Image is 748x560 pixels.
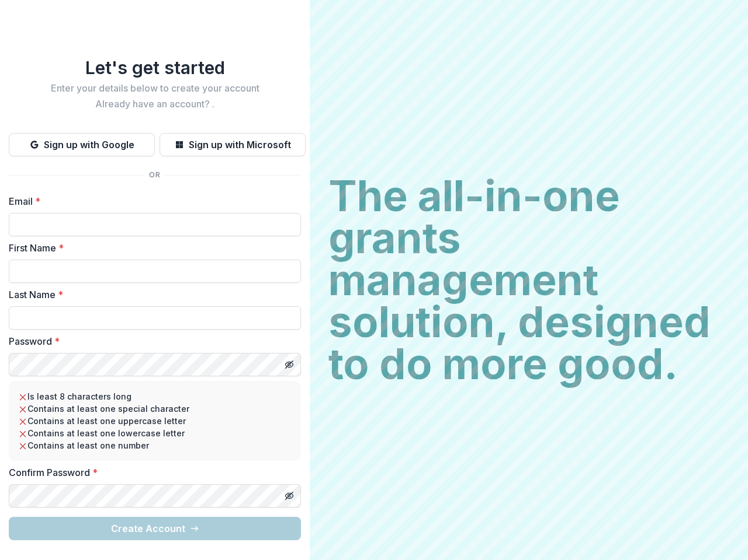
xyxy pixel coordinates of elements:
button: Toggle password visibility [280,487,299,505]
li: Contains at least one lowercase letter [18,427,292,439]
li: Contains at least one uppercase letter [18,415,292,427]
h2: Already have an account? . [9,99,301,110]
button: Sign up with Google [9,133,155,156]
li: Contains at least one number [18,439,292,452]
label: Email [9,194,294,208]
button: Create Account [9,517,301,540]
h2: Enter your details below to create your account [9,83,301,94]
label: Password [9,334,294,348]
button: Toggle password visibility [280,355,299,374]
li: Is least 8 characters long [18,390,292,402]
label: First Name [9,241,294,255]
label: Last Name [9,288,294,302]
h1: Let's get started [9,57,301,78]
label: Confirm Password [9,466,294,480]
li: Contains at least one special character [18,402,292,415]
button: Sign up with Microsoft [160,133,306,156]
